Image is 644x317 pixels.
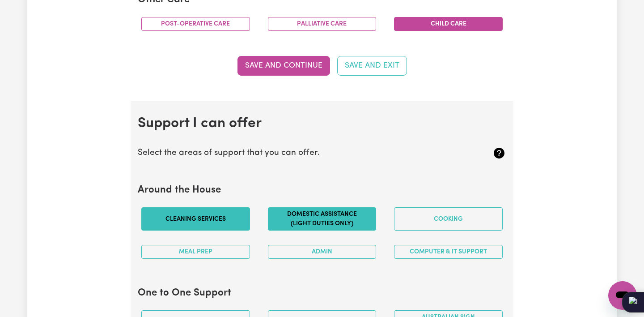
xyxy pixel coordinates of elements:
[138,147,445,160] p: Select the areas of support that you can offer.
[138,115,506,132] h2: Support I can offer
[394,17,503,31] button: Child care
[237,56,330,76] button: Save and Continue
[268,17,377,31] button: Palliative care
[268,207,377,231] button: Domestic assistance (light duties only)
[394,207,503,231] button: Cooking
[141,17,250,31] button: Post-operative care
[138,287,506,300] h2: One to One Support
[138,184,506,197] h2: Around the House
[608,281,637,310] iframe: Button to launch messaging window
[268,245,377,259] button: Admin
[141,245,250,259] button: Meal prep
[337,56,407,76] button: Save and Exit
[394,245,503,259] button: Computer & IT Support
[141,207,250,231] button: Cleaning services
